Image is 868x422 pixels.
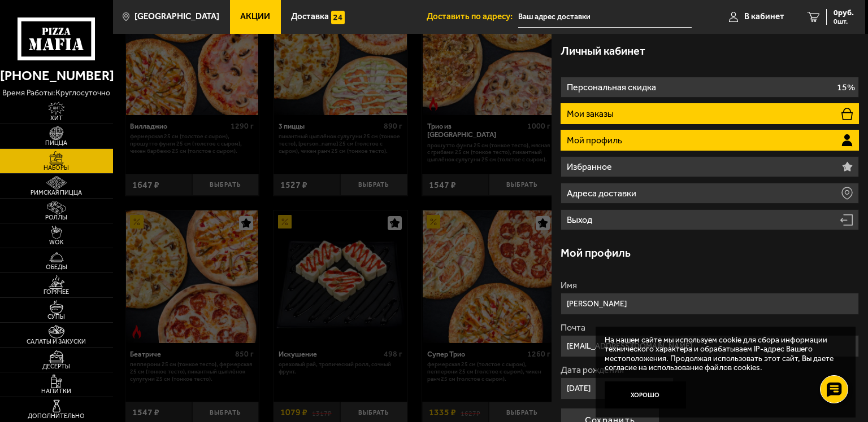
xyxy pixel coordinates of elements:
[744,12,784,21] span: В кабинет
[834,18,854,25] span: 0 шт.
[561,377,674,399] input: Ваша дата рождения
[837,83,855,92] p: 15%
[561,45,645,56] h3: Личный кабинет
[561,293,859,315] input: Ваше имя
[567,136,624,145] p: Мой профиль
[567,162,614,172] p: Избранное
[331,11,345,24] img: 15daf4d41897b9f0e9f617042186c801.svg
[567,83,658,92] p: Персональная скидка
[427,12,518,21] span: Доставить по адресу:
[518,7,692,28] input: Ваш адрес доставки
[240,12,270,21] span: Акции
[567,216,594,225] p: Выход
[567,109,616,118] p: Мои заказы
[605,336,840,373] p: На нашем сайте мы используем cookie для сбора информации технического характера и обрабатываем IP...
[561,366,859,375] label: Дата рождения
[561,335,859,357] input: Ваш e-mail
[561,323,859,332] label: Почта
[291,12,329,21] span: Доставка
[834,9,854,17] span: 0 руб.
[567,189,639,198] p: Адреса доставки
[561,281,859,290] label: Имя
[134,12,219,21] span: [GEOGRAPHIC_DATA]
[561,247,631,258] h3: Мой профиль
[605,381,686,408] button: Хорошо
